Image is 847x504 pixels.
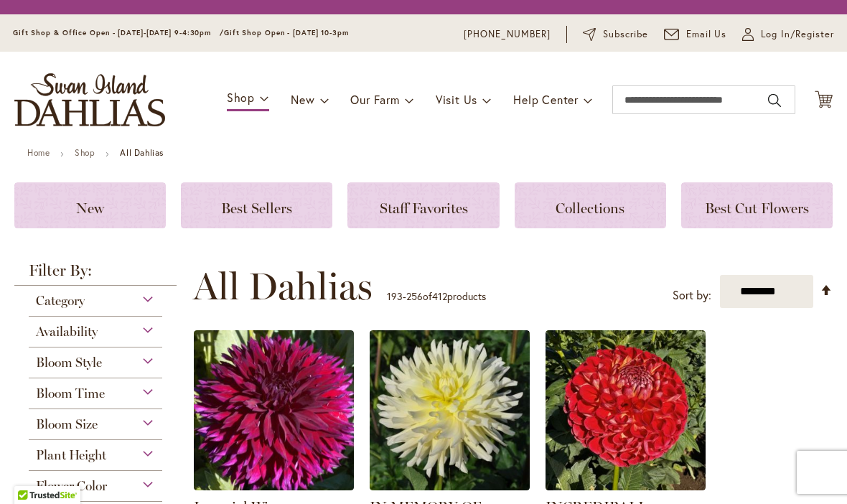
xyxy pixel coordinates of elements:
a: Incrediball [546,480,706,493]
a: Best Sellers [181,182,332,228]
span: Best Cut Flowers [705,200,809,217]
span: Category [36,293,85,309]
span: Collections [556,200,624,217]
span: Flower Color [36,478,107,494]
span: Help Center [513,92,579,107]
span: Staff Favorites [380,200,468,217]
button: Search [768,89,781,112]
a: Staff Favorites [347,182,499,228]
span: Visit Us [436,92,477,107]
span: Bloom Time [36,386,105,401]
span: New [76,200,104,217]
span: Best Sellers [221,200,292,217]
a: New [14,182,166,228]
span: Log In/Register [761,27,834,42]
span: Availability [36,324,98,340]
span: Bloom Style [36,355,102,370]
img: IN MEMORY OF [370,330,530,490]
span: 412 [432,289,447,303]
p: - of products [387,285,486,308]
a: Shop [75,147,95,158]
a: store logo [14,73,165,126]
span: Our Farm [350,92,399,107]
a: Log In/Register [742,27,834,42]
strong: All Dahlias [120,147,164,158]
span: Shop [227,90,255,105]
span: New [291,92,314,107]
a: Collections [515,182,666,228]
strong: Filter By: [14,263,177,286]
a: Subscribe [583,27,648,42]
a: [PHONE_NUMBER] [464,27,551,42]
span: Plant Height [36,447,106,463]
span: Gift Shop Open - [DATE] 10-3pm [224,28,349,37]
a: IN MEMORY OF [370,480,530,493]
a: Home [27,147,50,158]
a: Email Us [664,27,727,42]
a: Imperial Wine [194,480,354,493]
label: Sort by: [673,282,711,309]
span: Bloom Size [36,416,98,432]
span: Email Us [686,27,727,42]
span: 256 [406,289,423,303]
img: Imperial Wine [194,330,354,490]
span: Gift Shop & Office Open - [DATE]-[DATE] 9-4:30pm / [13,28,224,37]
a: Best Cut Flowers [681,182,833,228]
span: All Dahlias [193,265,373,308]
span: Subscribe [603,27,648,42]
span: 193 [387,289,403,303]
img: Incrediball [546,330,706,490]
